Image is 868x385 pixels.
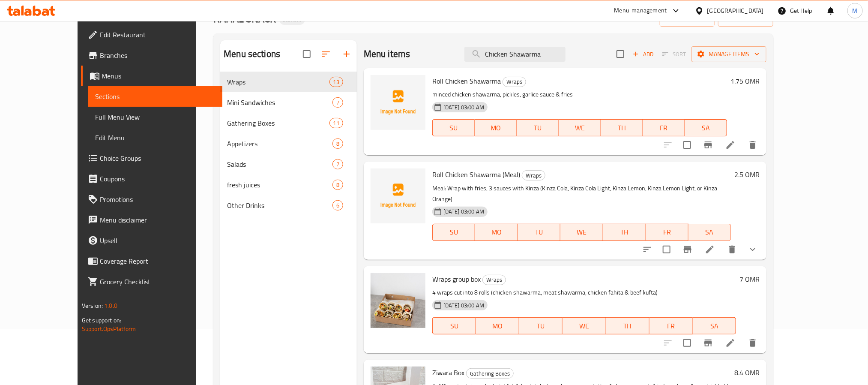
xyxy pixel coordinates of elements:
span: SA [692,226,727,238]
span: TH [607,226,642,238]
button: TU [519,317,563,334]
button: Branch-specific-item [677,239,698,260]
button: show more [742,239,763,260]
span: Sections [95,91,216,102]
span: Promotions [100,194,216,205]
div: items [332,180,343,190]
span: Gathering Boxes [227,118,329,128]
a: Support.OpsPlatform [82,323,136,334]
div: Salads [227,159,332,169]
input: search [464,47,566,62]
p: Meal: Wrap with fries, 3 sauces with Kinza (Kinza Cola, Kinza Cola Light, Kinza Lemon, Kinza Lemo... [432,183,731,205]
div: Other Drinks6 [220,195,357,216]
span: MO [479,226,514,238]
span: 13 [330,78,343,86]
a: Full Menu View [88,107,222,127]
span: Branches [100,50,216,60]
span: Choice Groups [100,153,216,163]
svg: Show Choices [748,244,758,255]
span: Wraps [522,171,545,180]
span: Version: [82,300,103,311]
button: TU [517,119,559,136]
a: Edit Restaurant [81,24,222,45]
span: Mini Sandwiches [227,97,332,108]
span: TU [521,226,557,238]
span: FR [649,226,685,238]
a: Grocery Checklist [81,271,222,292]
span: [DATE] 03:00 AM [440,301,488,310]
div: Wraps13 [220,72,357,92]
div: items [332,200,343,211]
span: Menus [102,71,216,81]
button: sort-choices [637,239,658,260]
span: Sort sections [316,44,336,64]
button: WE [559,119,601,136]
span: FR [647,122,682,134]
span: Ziwara Box [432,366,464,379]
div: Salads7 [220,154,357,174]
a: Menus [81,66,222,86]
span: Wraps [227,77,329,87]
div: Appetizers8 [220,133,357,154]
span: Edit Menu [95,132,216,143]
span: Coupons [100,174,216,184]
a: Menu disclaimer [81,210,222,230]
div: items [332,159,343,169]
div: fresh juices8 [220,174,357,195]
a: Edit menu item [705,244,715,255]
div: Mini Sandwiches7 [220,92,357,113]
button: SA [688,224,731,241]
div: items [332,138,343,149]
button: delete [742,333,763,353]
div: items [329,77,343,87]
span: 6 [333,202,343,210]
span: fresh juices [227,180,332,190]
button: MO [476,317,519,334]
h2: Menu sections [224,48,280,60]
span: Get support on: [82,315,121,326]
span: 8 [333,181,343,189]
div: Wraps [482,275,506,285]
p: minced chicken shawarma, pickles, garlice sauce & fries [432,89,727,100]
span: SU [436,122,471,134]
span: Select to update [658,241,676,259]
button: SU [432,119,475,136]
span: TU [520,122,555,134]
h6: 7 OMR [739,273,760,285]
a: Branches [81,45,222,66]
span: M [853,6,858,15]
button: TH [603,224,646,241]
span: 11 [330,119,343,127]
button: Manage items [691,46,766,62]
button: SA [685,119,727,136]
a: Coverage Report [81,251,222,271]
span: Wraps [503,77,526,87]
h6: 2.5 OMR [734,168,760,180]
span: [DATE] 03:00 AM [440,208,488,216]
button: Branch-specific-item [698,333,718,353]
span: [DATE] 03:00 AM [440,103,488,111]
span: Select all sections [298,45,316,63]
span: Add [632,49,655,59]
div: Gathering Boxes11 [220,113,357,133]
span: WE [562,122,597,134]
div: items [332,97,343,108]
button: SU [432,224,475,241]
div: Menu-management [614,6,667,16]
img: Wraps group box [371,273,425,328]
a: Sections [88,86,222,107]
span: Gathering Boxes [467,369,513,379]
p: 4 wraps cut into 8 rolls (chicken shawarma, meat shawarma, chicken fahita & beef kufta) [432,287,736,298]
button: FR [650,317,693,334]
button: MO [475,119,517,136]
button: Branch-specific-item [698,135,718,155]
nav: Menu sections [220,68,357,219]
span: Manage items [698,49,760,60]
span: Coverage Report [100,256,216,266]
a: Edit menu item [725,140,736,150]
span: TH [605,122,640,134]
button: FR [643,119,685,136]
button: Add section [336,44,357,64]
